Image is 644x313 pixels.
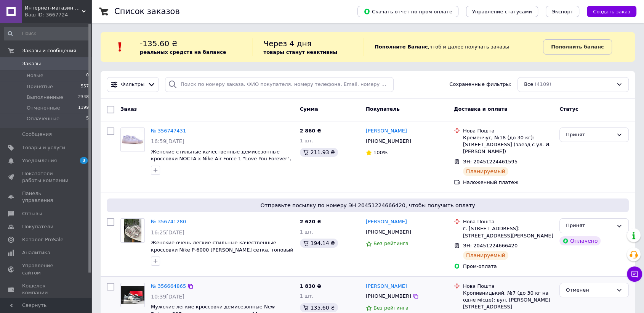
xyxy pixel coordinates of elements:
[110,202,626,209] span: Отправьте посылку по номеру ЭН 20451224666420, чтобы получить оплату
[463,167,508,176] div: Планируемый
[559,236,601,245] div: Оплачено
[593,9,630,15] span: Создать заказ
[552,9,573,15] span: Экспорт
[120,127,145,152] a: Фото товару
[151,149,291,169] a: Женские стильные качественные демисезонные кроссовки NOCTA x Nike Air Force 1 "Love You Forever",...
[151,219,186,224] a: № 356741280
[300,128,321,134] span: 2 860 ₴
[566,222,613,230] div: Принят
[463,251,508,260] div: Планируемый
[627,266,642,282] button: Чат с покупателем
[364,136,413,146] div: [PHONE_NUMBER]
[121,286,144,304] img: Фото товару
[78,94,89,101] span: 2348
[151,240,293,260] a: Женские очень легкие стильные качественные кроссовки Nike P-6000 [PERSON_NAME] сетка, топовый цве...
[151,128,186,134] a: № 356747431
[27,115,59,122] span: Оплаченные
[375,44,428,50] b: Пополните Баланс
[124,219,142,242] img: Фото товару
[364,227,413,237] div: [PHONE_NUMBER]
[454,106,508,112] span: Доставка и оплата
[22,262,70,276] span: Управление сайтом
[86,115,89,122] span: 5
[300,229,314,235] span: 1 шт.
[264,39,312,48] span: Через 4 дня
[366,106,400,112] span: Покупатель
[22,60,41,67] span: Заказы
[463,263,553,270] div: Пром-оплата
[22,144,65,151] span: Товары и услуги
[151,138,184,144] span: 16:59[DATE]
[463,290,553,311] div: Кропивницький, №7 (до 30 кг на одне місце): вул. [PERSON_NAME][STREET_ADDRESS]
[22,190,70,204] span: Панель управления
[78,105,89,111] span: 1199
[22,210,42,217] span: Отзывы
[114,7,180,16] h1: Список заказов
[463,179,553,186] div: Наложенный платеж
[300,219,321,224] span: 2 620 ₴
[165,77,394,92] input: Поиск по номеру заказа, ФИО покупателя, номеру телефона, Email, номеру накладной
[366,283,407,290] a: [PERSON_NAME]
[86,72,89,79] span: 0
[463,225,553,239] div: г. [STREET_ADDRESS]: [STREET_ADDRESS][PERSON_NAME]
[472,9,532,15] span: Управление статусами
[27,72,43,79] span: Новые
[22,170,70,184] span: Показатели работы компании
[4,27,90,40] input: Поиск
[300,293,314,299] span: 1 шт.
[363,38,543,56] div: , чтоб и далее получать заказы
[151,229,184,236] span: 16:25[DATE]
[463,218,553,225] div: Нова Пошта
[25,11,91,18] div: Ваш ID: 3667724
[121,81,145,88] span: Фильтры
[27,105,60,111] span: Отмененные
[546,6,579,17] button: Экспорт
[22,236,63,243] span: Каталог ProSale
[27,94,63,101] span: Выполненные
[551,44,604,50] b: Пополнить баланс
[22,157,57,164] span: Уведомления
[463,159,517,165] span: ЭН: 20451224461595
[373,150,388,155] span: 100%
[373,240,409,246] span: Без рейтинга
[463,134,553,155] div: Кременчуг, №18 (до 30 кг): [STREET_ADDRESS] (заезд с ул. И. [PERSON_NAME])
[27,83,53,90] span: Принятые
[357,6,458,17] button: Скачать отчет по пром-оплате
[114,41,126,53] img: :exclamation:
[300,239,338,248] div: 194.14 ₴
[151,283,186,289] a: № 356664865
[535,81,551,87] span: (4109)
[300,283,321,289] span: 1 830 ₴
[373,305,409,311] span: Без рейтинга
[543,39,612,55] a: Пополнить баланс
[463,243,517,248] span: ЭН: 20451224666420
[22,131,52,138] span: Сообщения
[151,294,184,300] span: 10:39[DATE]
[566,286,613,294] div: Отменен
[25,5,82,11] span: Интернет-магазин "DEMI"
[366,218,407,226] a: [PERSON_NAME]
[463,283,553,290] div: Нова Пошта
[121,128,144,152] img: Фото товару
[366,127,407,135] a: [PERSON_NAME]
[22,282,70,296] span: Кошелек компании
[264,49,338,55] b: товары станут неактивны
[449,81,511,88] span: Сохраненные фильтры:
[559,106,578,112] span: Статус
[300,138,314,144] span: 1 шт.
[22,223,53,230] span: Покупатели
[463,127,553,134] div: Нова Пошта
[587,6,636,17] button: Создать заказ
[120,283,145,307] a: Фото товару
[364,291,413,301] div: [PHONE_NUMBER]
[300,303,338,312] div: 135.60 ₴
[300,106,318,112] span: Сумма
[22,249,50,256] span: Аналитика
[300,148,338,157] div: 211.93 ₴
[566,131,613,139] div: Принят
[364,8,452,15] span: Скачать отчет по пром-оплате
[22,47,76,54] span: Заказы и сообщения
[466,6,538,17] button: Управление статусами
